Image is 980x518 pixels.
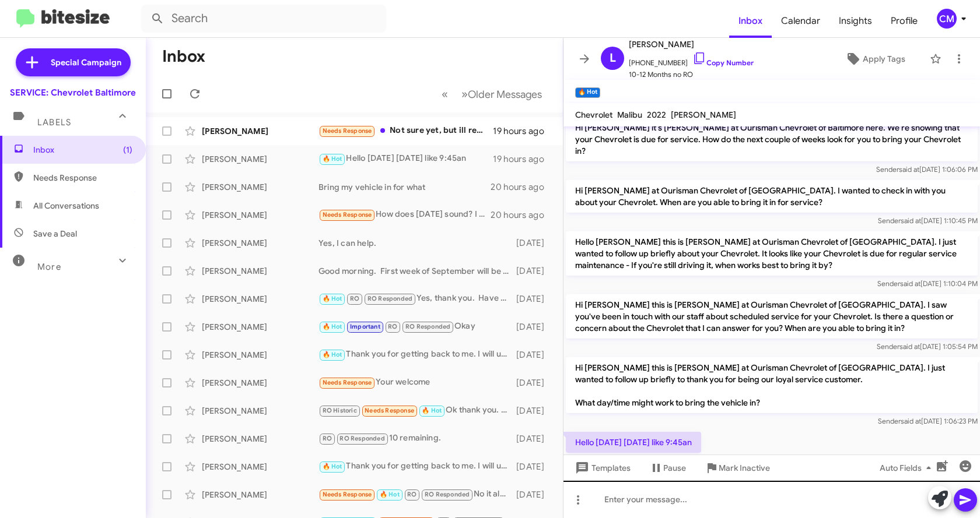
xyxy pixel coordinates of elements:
[350,295,359,302] span: RO
[318,237,515,249] div: Yes, I can help.
[454,82,549,106] button: Next
[318,404,515,417] div: Ok thank you. I will look into more after work. Hopefully I can get a little decent amount and th...
[629,69,754,80] span: 10-12 Months no RO
[33,200,99,212] span: All Conversations
[876,165,978,174] span: Sender [DATE] 1:06:06 PM
[33,228,77,239] span: Save a Deal
[515,237,554,249] div: [DATE]
[927,9,967,29] button: CM
[515,405,554,417] div: [DATE]
[566,357,978,413] p: Hi [PERSON_NAME] this is [PERSON_NAME] at Ourisman Chevrolet of [GEOGRAPHIC_DATA]. I just wanted ...
[202,489,318,501] div: [PERSON_NAME]
[51,57,121,68] span: Special Campaign
[515,489,554,501] div: [DATE]
[202,237,318,249] div: [PERSON_NAME]
[16,48,131,76] a: Special Campaign
[339,435,384,442] span: RO Responded
[880,457,936,478] span: Auto Fields
[202,153,318,165] div: [PERSON_NAME]
[202,461,318,473] div: [PERSON_NAME]
[202,405,318,417] div: [PERSON_NAME]
[318,432,515,445] div: 10 remaining.
[719,457,770,478] span: Mark Inactive
[515,349,554,361] div: [DATE]
[323,491,372,498] span: Needs Response
[563,457,640,478] button: Templates
[123,144,132,156] span: (1)
[695,457,779,478] button: Mark Inactive
[640,457,695,478] button: Pause
[323,463,342,470] span: 🔥 Hot
[318,320,515,333] div: Okay
[323,155,342,163] span: 🔥 Hot
[407,491,416,498] span: RO
[202,265,318,277] div: [PERSON_NAME]
[772,4,829,38] a: Calendar
[323,127,372,135] span: Needs Response
[491,181,554,193] div: 20 hours ago
[515,377,554,389] div: [DATE]
[10,87,136,98] div: SERVICE: Chevrolet Baltimore
[566,432,701,453] p: Hello [DATE] [DATE] like 9:45an
[629,37,754,51] span: [PERSON_NAME]
[461,87,468,101] span: »
[870,457,945,478] button: Auto Fields
[323,435,332,442] span: RO
[617,110,642,120] span: Malibu
[141,5,386,33] input: Search
[468,88,542,101] span: Older Messages
[323,323,342,330] span: 🔥 Hot
[877,342,978,351] span: Sender [DATE] 1:05:54 PM
[318,124,493,138] div: Not sure yet, but ill reach out
[350,323,380,330] span: Important
[566,117,978,161] p: Hi [PERSON_NAME] it's [PERSON_NAME] at Ourisman Chevrolet of Baltimore here. We're showing that y...
[901,417,921,425] span: said at
[435,82,549,106] nav: Page navigation example
[318,181,491,193] div: Bring my vehicle in for what
[367,295,412,302] span: RO Responded
[323,351,342,358] span: 🔥 Hot
[575,110,612,120] span: Chevrolet
[566,231,978,276] p: Hello [PERSON_NAME] this is [PERSON_NAME] at Ourisman Chevrolet of [GEOGRAPHIC_DATA]. I just want...
[318,460,515,473] div: Thank you for getting back to me. I will update my records.
[405,323,450,330] span: RO Responded
[863,48,905,69] span: Apply Tags
[515,321,554,333] div: [DATE]
[162,47,205,66] h1: Inbox
[202,349,318,361] div: [PERSON_NAME]
[900,342,920,351] span: said at
[435,82,455,106] button: Previous
[318,488,515,501] div: No it already there drop it off [DATE]
[202,321,318,333] div: [PERSON_NAME]
[900,279,921,288] span: said at
[566,294,978,339] p: Hi [PERSON_NAME] this is [PERSON_NAME] at Ourisman Chevrolet of [GEOGRAPHIC_DATA]. I saw you've b...
[318,348,515,361] div: Thank you for getting back to me. I will update my records.
[573,457,631,478] span: Templates
[515,265,554,277] div: [DATE]
[515,461,554,473] div: [DATE]
[318,208,491,221] div: How does [DATE] sound? I work most Saturdays, and during the week. But I have that day off.
[318,152,493,165] div: Hello [DATE] [DATE] like 9:45an
[877,279,978,288] span: Sender [DATE] 1:10:04 PM
[37,117,71,128] span: Labels
[323,407,357,414] span: RO Historic
[629,51,754,69] span: [PHONE_NUMBER]
[878,417,978,425] span: Sender [DATE] 1:06:23 PM
[899,165,919,174] span: said at
[202,433,318,445] div: [PERSON_NAME]
[380,491,400,498] span: 🔥 Hot
[323,379,372,386] span: Needs Response
[937,9,957,29] div: CM
[515,433,554,445] div: [DATE]
[37,262,61,272] span: More
[365,407,414,414] span: Needs Response
[663,457,686,478] span: Pause
[515,293,554,305] div: [DATE]
[318,265,515,277] div: Good morning. First week of September will be one year since the last service. Would recommend an...
[202,293,318,305] div: [PERSON_NAME]
[829,4,881,38] a: Insights
[901,216,921,225] span: said at
[202,125,318,137] div: [PERSON_NAME]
